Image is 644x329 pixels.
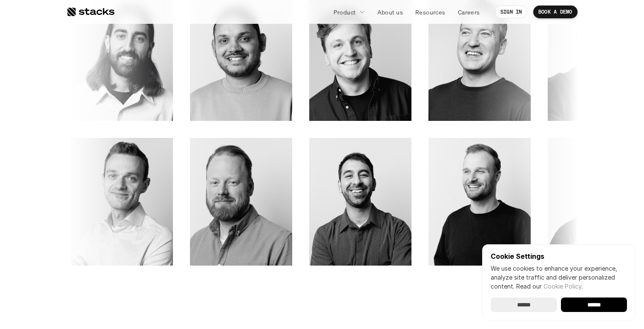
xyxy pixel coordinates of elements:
[372,4,408,20] a: About us
[538,9,572,15] p: BOOK A DEMO
[533,6,578,18] a: BOOK A DEMO
[491,253,627,260] p: Cookie Settings
[377,8,403,17] p: About us
[543,283,581,290] a: Cookie Policy
[333,8,356,17] p: Product
[453,4,485,20] a: Careers
[410,4,451,20] a: Resources
[500,9,522,15] p: SIGN IN
[415,8,446,17] p: Resources
[495,6,527,18] a: SIGN IN
[516,283,583,290] span: Read our .
[458,8,480,17] p: Careers
[491,264,627,291] p: We use cookies to enhance your experience, analyze site traffic and deliver personalized content.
